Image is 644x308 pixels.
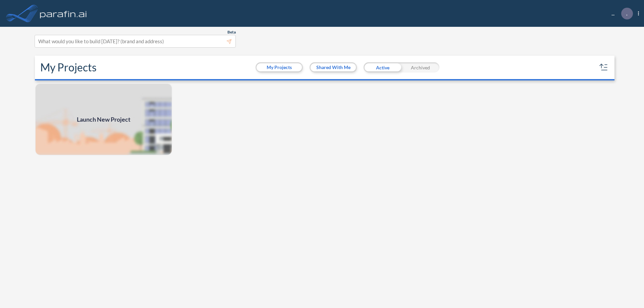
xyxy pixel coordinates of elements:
[35,83,172,156] a: Launch New Project
[77,115,130,124] span: Launch New Project
[626,10,628,16] p: .
[601,8,639,19] div: ...
[39,7,88,20] img: logo
[257,63,302,71] button: My Projects
[401,62,439,72] div: Archived
[364,62,401,72] div: Active
[311,63,356,71] button: Shared With Me
[598,62,609,73] button: sort
[227,29,236,35] span: Beta
[40,61,97,74] h2: My Projects
[35,83,172,156] img: add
